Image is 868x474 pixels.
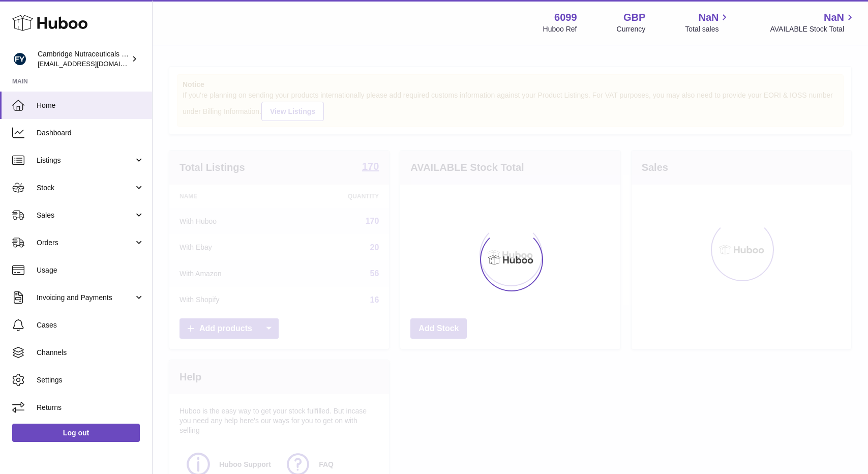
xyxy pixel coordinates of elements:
span: Returns [37,403,144,412]
div: Currency [617,24,646,34]
span: NaN [698,11,719,24]
span: [EMAIL_ADDRESS][DOMAIN_NAME] [38,60,149,68]
span: Total sales [685,24,730,34]
a: NaN AVAILABLE Stock Total [770,11,856,34]
span: Channels [37,348,144,358]
a: NaN Total sales [685,11,730,34]
span: Orders [37,238,134,248]
span: AVAILABLE Stock Total [770,24,856,34]
strong: 6099 [554,11,577,24]
span: Settings [37,375,144,385]
span: Listings [37,156,134,165]
strong: GBP [623,11,645,24]
span: Home [37,101,144,110]
span: Invoicing and Payments [37,293,134,303]
span: Sales [37,211,134,220]
span: NaN [824,11,844,24]
span: Dashboard [37,128,144,138]
span: Cases [37,320,144,330]
span: Stock [37,183,134,193]
span: Usage [37,265,144,275]
a: Log out [12,424,140,442]
div: Cambridge Nutraceuticals Ltd [38,49,129,69]
div: Huboo Ref [543,24,577,34]
img: huboo@camnutra.com [12,51,27,67]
